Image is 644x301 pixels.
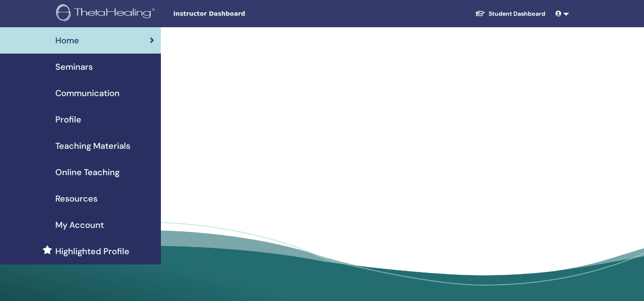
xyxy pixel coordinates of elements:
[475,10,485,17] img: graduation-cap-white.svg
[55,34,79,47] span: Home
[55,245,129,258] span: Highlighted Profile
[55,139,130,152] span: Teaching Materials
[55,113,81,126] span: Profile
[56,4,158,23] img: logo.png
[173,9,301,18] span: Instructor Dashboard
[55,219,104,231] span: My Account
[468,6,552,22] a: Student Dashboard
[55,60,93,73] span: Seminars
[55,192,97,205] span: Resources
[55,87,120,99] span: Communication
[55,166,120,179] span: Online Teaching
